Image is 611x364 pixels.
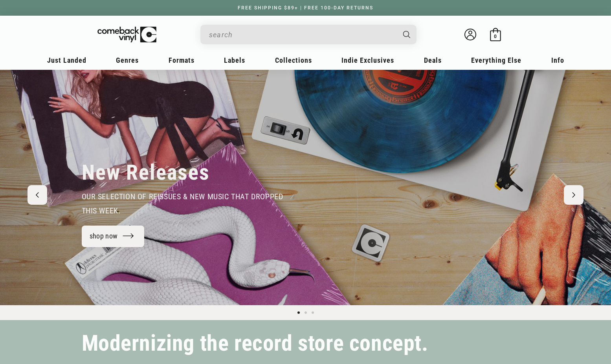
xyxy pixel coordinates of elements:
span: 0 [494,33,497,39]
span: Labels [224,56,245,64]
a: FREE SHIPPING $89+ | FREE 100-DAY RETURNS [230,5,381,11]
span: Everything Else [471,56,521,64]
h2: New Releases [82,160,210,186]
span: Genres [116,56,139,64]
button: Load slide 3 of 3 [309,309,316,316]
span: Formats [169,56,194,64]
input: search [209,27,395,43]
h2: Modernizing the record store concept. [82,334,428,353]
button: Load slide 1 of 3 [295,309,302,316]
a: shop now [82,226,145,247]
span: Info [551,56,564,64]
button: Next slide [564,185,583,205]
button: Previous slide [28,185,47,205]
span: Just Landed [47,56,86,64]
span: Deals [424,56,442,64]
button: Load slide 2 of 3 [302,309,309,316]
span: our selection of reissues & new music that dropped this week. [82,192,283,215]
span: Indie Exclusives [341,56,394,64]
div: Search [200,25,417,44]
button: Search [396,25,417,44]
span: Collections [275,56,312,64]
